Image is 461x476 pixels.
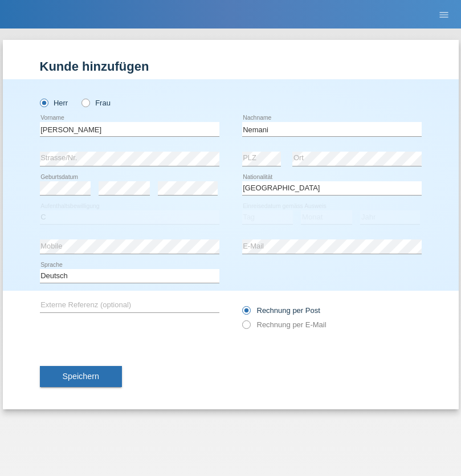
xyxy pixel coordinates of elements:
h1: Kunde hinzufügen [40,59,422,74]
input: Rechnung per Post [242,306,250,320]
input: Frau [81,99,89,106]
input: Rechnung per E-Mail [242,320,250,335]
input: Herr [40,99,47,106]
a: menu [433,11,455,18]
label: Rechnung per Post [242,306,320,315]
label: Rechnung per E-Mail [242,320,327,329]
label: Frau [81,99,111,107]
i: menu [438,9,450,21]
button: Speichern [40,366,122,388]
label: Herr [40,99,68,107]
span: Speichern [63,372,99,381]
